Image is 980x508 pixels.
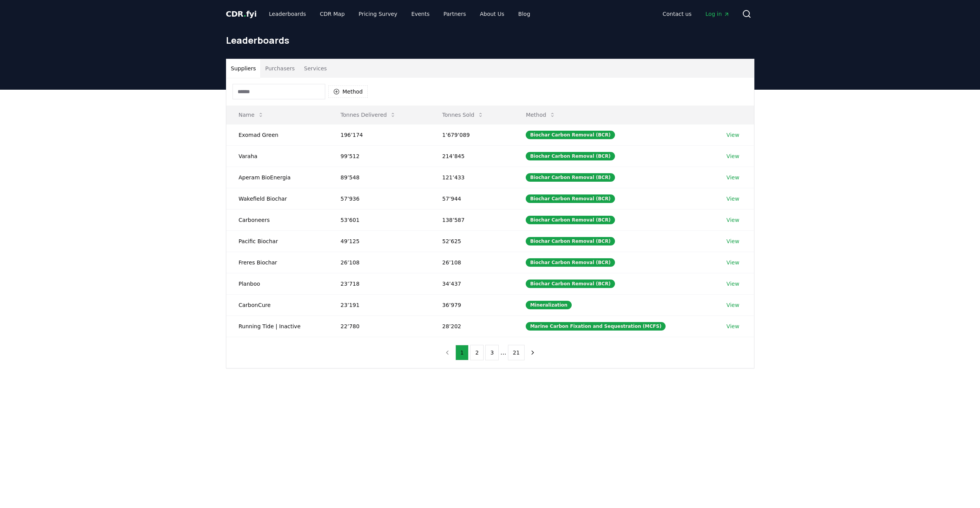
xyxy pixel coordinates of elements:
[335,107,403,123] button: Tonnes Delivered
[226,230,328,252] td: Pacific Biochar
[727,131,739,139] a: View
[430,167,514,188] td: 121’433
[263,7,312,21] a: Leaderboards
[430,209,514,230] td: 138’587
[352,7,403,21] a: Pricing Survey
[727,174,739,181] a: View
[226,273,328,294] td: Planboo
[430,315,514,337] td: 28’202
[243,9,246,19] span: .
[328,85,368,98] button: Method
[485,345,499,360] button: 3
[263,7,536,21] nav: Main
[508,345,525,360] button: 21
[226,59,261,78] button: Suppliers
[430,124,514,145] td: 1’679’089
[328,273,430,294] td: 23’718
[430,230,514,252] td: 52’625
[328,230,430,252] td: 49’125
[727,280,739,288] a: View
[328,252,430,273] td: 26’108
[727,152,739,160] a: View
[328,209,430,230] td: 53’601
[727,216,739,224] a: View
[328,145,430,167] td: 99’512
[226,167,328,188] td: Aperam BioEnergia
[512,7,537,21] a: Blog
[520,107,562,123] button: Method
[705,10,729,18] span: Log in
[526,237,615,245] div: Biochar Carbon Removal (BCR)
[430,188,514,209] td: 57’944
[526,173,615,182] div: Biochar Carbon Removal (BCR)
[226,145,328,167] td: Varaha
[474,7,510,21] a: About Us
[526,322,666,331] div: Marine Carbon Fixation and Sequestration (MCFS)
[526,345,539,360] button: next page
[328,315,430,337] td: 22’780
[328,188,430,209] td: 57’936
[526,194,615,203] div: Biochar Carbon Removal (BCR)
[526,152,615,160] div: Biochar Carbon Removal (BCR)
[226,315,328,337] td: Running Tide | Inactive
[526,301,572,309] div: Mineralization
[430,145,514,167] td: 214’845
[500,348,506,357] li: ...
[226,9,257,19] span: CDR fyi
[226,294,328,315] td: CarbonCure
[226,9,257,19] a: CDR.fyi
[314,7,351,21] a: CDR Map
[226,124,328,145] td: Exomad Green
[455,345,469,360] button: 1
[526,258,615,267] div: Biochar Carbon Removal (BCR)
[430,273,514,294] td: 34’437
[437,7,472,21] a: Partners
[727,301,739,309] a: View
[656,7,735,21] nav: Main
[526,216,615,224] div: Biochar Carbon Removal (BCR)
[260,59,299,78] button: Purchasers
[430,294,514,315] td: 36’979
[405,7,436,21] a: Events
[233,107,270,123] button: Name
[436,107,490,123] button: Tonnes Sold
[226,209,328,230] td: Carboneers
[727,237,739,245] a: View
[470,345,484,360] button: 2
[727,195,739,203] a: View
[226,252,328,273] td: Freres Biochar
[526,131,615,139] div: Biochar Carbon Removal (BCR)
[727,259,739,266] a: View
[656,7,698,21] a: Contact us
[699,7,735,21] a: Log in
[430,252,514,273] td: 26’108
[727,322,739,330] a: View
[526,280,615,288] div: Biochar Carbon Removal (BCR)
[299,59,331,78] button: Services
[226,34,754,46] h1: Leaderboards
[226,188,328,209] td: Wakefield Biochar
[328,167,430,188] td: 89’548
[328,294,430,315] td: 23’191
[328,124,430,145] td: 196’174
